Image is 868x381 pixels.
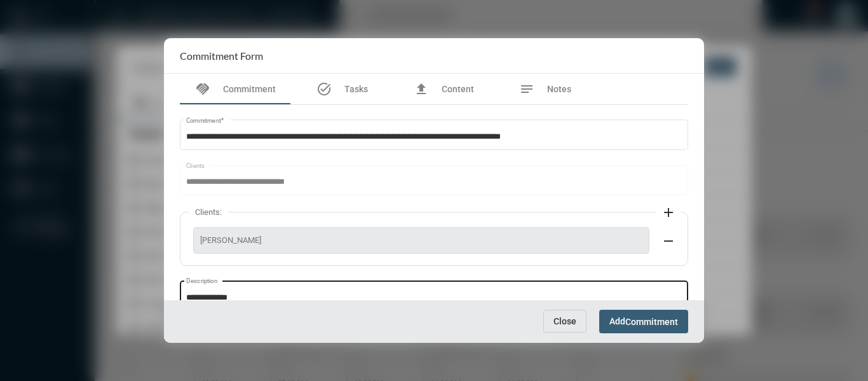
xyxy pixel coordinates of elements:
span: Notes [547,84,571,94]
mat-icon: file_upload [414,81,429,97]
span: Close [553,316,576,326]
span: Content [442,84,474,94]
button: Close [543,310,587,333]
mat-icon: add [661,205,676,220]
mat-icon: remove [661,233,676,249]
mat-icon: handshake [195,81,210,97]
span: Commitment [625,317,678,327]
span: Tasks [344,84,368,94]
span: Commitment [223,84,276,94]
button: AddCommitment [599,310,688,333]
span: Add [609,316,678,326]
span: [PERSON_NAME] [200,235,642,245]
h2: Commitment Form [180,50,263,62]
label: Clients: [189,207,228,217]
mat-icon: notes [519,81,534,97]
mat-icon: task_alt [316,81,332,97]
